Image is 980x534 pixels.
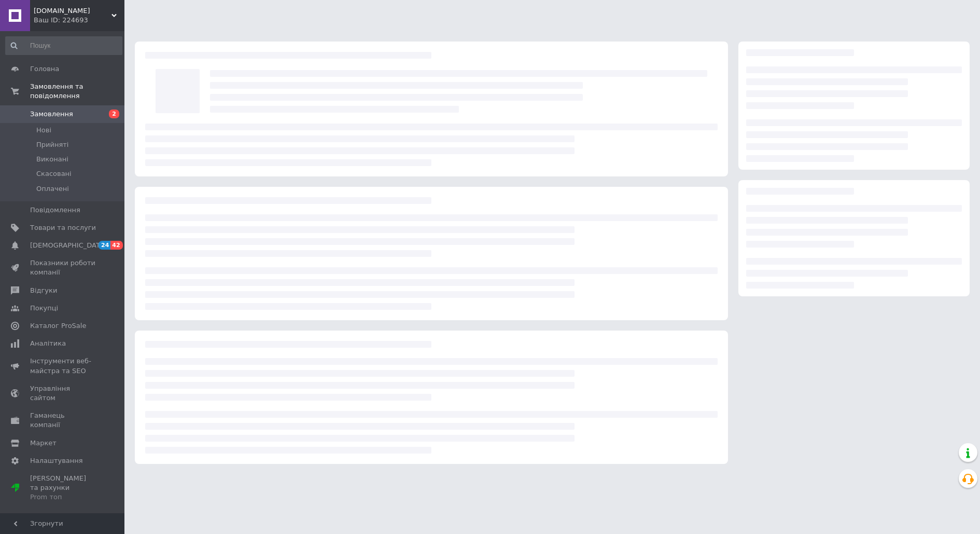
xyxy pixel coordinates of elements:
span: Маркет [30,439,57,448]
div: Ваш ID: 224693 [34,16,124,25]
div: Prom топ [30,492,96,502]
span: Скасовані [36,169,72,179]
span: Оплачені [36,184,69,194]
span: Виконані [36,155,68,164]
span: Показники роботи компанії [30,258,96,277]
span: [DEMOGRAPHIC_DATA] [30,241,107,250]
span: Замовлення [30,109,73,119]
span: Каталог ProSale [30,321,86,331]
span: 42 [110,241,122,250]
span: Аналітика [30,339,66,348]
span: Відгуки [30,286,57,295]
span: Управління сайтом [30,384,96,403]
span: Нові [36,126,51,135]
span: 24 [99,241,110,250]
span: Головна [30,64,59,74]
span: Налаштування [30,456,83,465]
span: Інструменти веб-майстра та SEO [30,357,96,375]
span: Прийняті [36,140,68,149]
span: Покупці [30,304,58,313]
span: [PERSON_NAME] та рахунки [30,474,96,502]
span: Hot.LAND [34,6,111,16]
input: Пошук [5,36,122,55]
span: Гаманець компанії [30,411,96,430]
span: Замовлення та повідомлення [30,82,124,101]
span: Повідомлення [30,206,80,215]
span: Товари та послуги [30,223,96,232]
span: 2 [109,109,119,118]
